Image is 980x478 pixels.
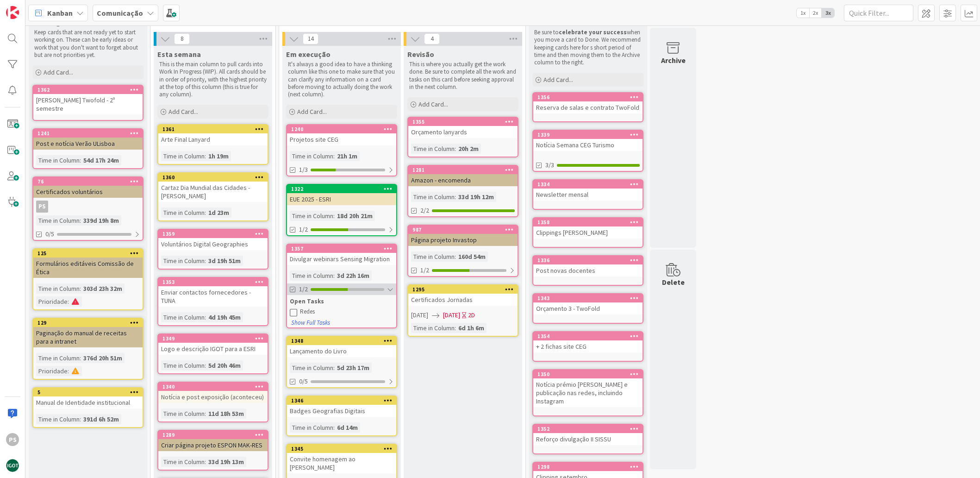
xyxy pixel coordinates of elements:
div: Reserva de salas e contrato TwoFold [533,101,643,113]
span: : [68,366,69,376]
div: 5Manual de Identidade institucional [33,388,143,409]
div: 1355 [408,118,518,126]
span: : [205,409,206,419]
span: : [333,270,335,281]
div: 391d 6h 52m [81,414,121,424]
div: 1354 [537,333,643,340]
div: 1352 [533,425,643,433]
div: 1336 [533,256,643,264]
div: Time in Column [290,270,333,281]
span: 8 [174,33,190,44]
div: 1356 [537,94,643,101]
div: Convite homenagem ao [PERSON_NAME] [287,453,396,473]
div: 1345 [291,446,396,452]
div: EUE 2025 - ESRI [287,193,396,205]
span: : [68,296,69,307]
div: 1362 [37,87,143,93]
div: 1240Projetos site CEG [287,125,396,145]
span: Em execução [286,50,331,59]
div: 11d 18h 53m [206,409,246,419]
div: 1350Notícia prémio [PERSON_NAME] e publicação nas redes, incluindo Instagram [533,370,643,407]
div: Formulários editáveis Comissão de Ética [33,258,143,278]
div: 1360Cartaz Dia Mundial das Cidades - [PERSON_NAME] [158,173,268,202]
span: : [205,360,206,371]
div: 376d 20h 51m [81,353,125,363]
div: 1349 [158,334,268,343]
div: Paginação do manual de receitas para a intranet [33,327,143,347]
div: 6d 1h 6m [456,323,487,333]
div: 1281 [408,166,518,174]
div: 1350 [533,370,643,378]
div: Time in Column [161,457,205,467]
span: Kanban [47,7,73,19]
div: 5 [33,388,143,396]
div: 6d 14m [335,422,360,433]
p: It's always a good idea to have a thinking column like this one to make sure that you can clarify... [288,61,395,98]
b: Comunicação [97,8,143,18]
span: Add Card... [418,100,448,108]
div: 1361 [162,126,268,132]
input: Quick Filter... [844,5,913,21]
span: 2x [809,8,822,18]
span: : [205,151,206,161]
div: 1358 [533,218,643,226]
div: 1359Voluntários Digital Geographies [158,230,268,250]
div: 1340 [158,383,268,391]
div: 1241 [37,130,143,137]
div: 1343Orçamento 3 - TwoFold [533,294,643,314]
div: 1343 [533,294,643,302]
div: Orçamento 3 - TwoFold [533,302,643,314]
div: 129 [37,320,143,326]
div: 1289 [162,432,268,438]
div: 1289 [158,431,268,439]
div: 1352 [537,426,643,432]
div: 1346 [287,396,396,405]
div: Time in Column [290,363,333,373]
div: + 2 fichas site CEG [533,340,643,352]
div: 1334 [537,181,643,188]
div: 1334 [533,180,643,189]
div: 1359 [162,231,268,237]
div: Orçamento lanyards [408,126,518,138]
button: Show Full Tasks [291,318,331,328]
div: 1336 [537,257,643,264]
span: 1x [797,8,809,18]
div: Time in Column [161,312,205,322]
div: 1340Notícia e post exposição (aconteceu) [158,383,268,403]
div: 76 [33,177,143,186]
div: Time in Column [290,211,333,221]
div: 1343 [537,295,643,302]
div: 1356 [533,93,643,101]
div: Divulgar webinars Sensing Migration [287,253,396,265]
span: 0/5 [45,229,54,239]
div: 21h 1m [335,151,360,161]
span: 14 [303,33,318,44]
div: Delete [662,277,685,288]
div: 1336Post novas docentes [533,256,643,277]
div: 1322 [287,185,396,193]
div: [PERSON_NAME] Twofold - 2º semestre [33,94,143,114]
div: 1240 [291,126,396,132]
span: 0/5 [299,377,308,386]
div: PS [33,201,143,213]
div: Post e notícia Verão ULisboa [33,138,143,150]
div: 1281Amazon - encomenda [408,166,518,186]
span: 3/3 [545,160,554,170]
div: 125Formulários editáveis Comissão de Ética [33,249,143,278]
div: Newsletter mensal [533,189,643,201]
div: 1340 [162,384,268,390]
div: Time in Column [36,283,80,294]
div: Clippings [PERSON_NAME] [533,226,643,239]
div: 339d 19h 8m [81,215,121,226]
div: 1353Enviar contactos fornecedores - TUNA [158,278,268,307]
div: 1339 [537,132,643,138]
span: Add Card... [169,107,198,116]
div: 125 [33,249,143,258]
div: 1359 [158,230,268,238]
div: 1289Criar página projeto ESPON MAK-RES [158,431,268,451]
div: 1241 [33,129,143,138]
span: : [205,312,206,322]
div: 1358Clippings [PERSON_NAME] [533,218,643,239]
div: Certificados Jornadas [408,294,518,306]
div: Time in Column [36,215,80,226]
